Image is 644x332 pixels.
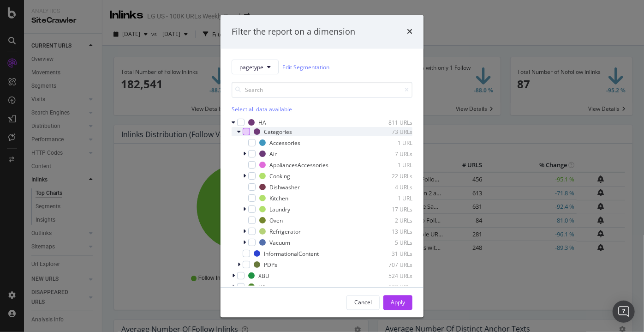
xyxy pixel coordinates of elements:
div: 1 URL [367,139,412,147]
div: Vacuum [269,239,290,247]
div: 22 URLs [367,172,412,180]
div: 5 URLs [367,239,412,247]
div: Laundry [269,205,290,213]
div: InformationalContent [264,250,319,258]
div: Accessories [269,139,300,147]
div: 31 URLs [367,250,412,258]
div: 2 URLs [367,217,412,224]
div: Cooking [269,172,290,180]
div: AppliancesAccessories [269,161,328,169]
span: pagetype [239,63,263,71]
div: Filter the report on a dimension [232,26,355,38]
div: Open Intercom Messenger [613,301,635,323]
div: times [407,26,412,38]
button: Apply [383,295,412,310]
div: PDPs [264,261,277,269]
div: Oven [269,217,283,224]
div: Apply [391,298,405,306]
div: Refrigerator [269,228,301,235]
button: Cancel [346,295,380,310]
div: 73 URLs [367,128,412,136]
input: Search [232,82,412,98]
div: 13 URLs [367,228,412,235]
div: 811 URLs [367,119,412,127]
div: Categories [264,128,292,136]
div: 522 URLs [367,283,412,291]
div: 4 URLs [367,183,412,191]
div: 7 URLs [367,150,412,158]
div: Air [269,150,277,158]
div: Select all data available [232,106,412,114]
div: modal [221,15,423,317]
div: Cancel [354,298,372,306]
button: pagetype [232,60,279,75]
div: Kitchen [269,194,288,202]
div: 17 URLs [367,205,412,213]
div: 707 URLs [367,261,412,269]
div: HE [258,283,266,291]
div: HA [258,119,266,127]
div: Dishwasher [269,183,300,191]
div: XBU [258,272,269,280]
div: 524 URLs [367,272,412,280]
div: 1 URL [367,161,412,169]
a: Edit Segmentation [282,62,329,72]
div: 1 URL [367,194,412,202]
